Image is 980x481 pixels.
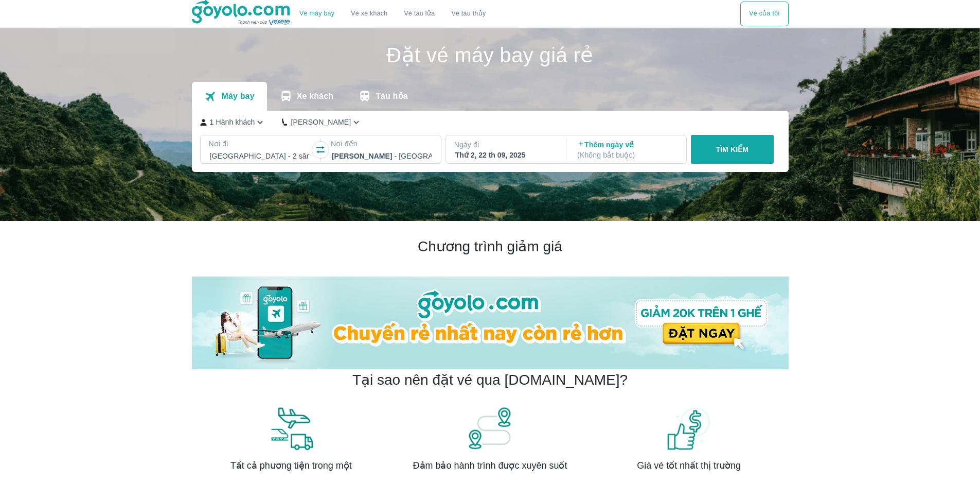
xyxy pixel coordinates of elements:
p: TÌM KIẾM [716,144,749,154]
button: Vé của tôi [740,2,788,26]
img: banner [268,406,314,451]
a: Vé tàu lửa [396,2,443,26]
span: Giá vé tốt nhất thị trường [637,459,741,472]
div: transportation tabs [192,82,420,111]
p: Nơi đi [209,139,311,149]
img: banner-home [192,277,789,369]
span: Đảm bảo hành trình được xuyên suốt [413,459,567,472]
p: Tàu hỏa [376,91,408,101]
p: ( Không bắt buộc ) [577,150,677,160]
p: Máy bay [221,91,254,101]
p: Thêm ngày về [577,140,677,160]
a: Vé xe khách [351,10,387,18]
h2: Tại sao nên đặt vé qua [DOMAIN_NAME]? [352,371,628,389]
button: [PERSON_NAME] [282,117,362,128]
div: Thứ 2, 22 th 09, 2025 [455,150,555,160]
button: TÌM KIẾM [691,135,774,164]
div: choose transportation mode [291,2,494,26]
p: Xe khách [297,91,333,101]
div: choose transportation mode [740,2,788,26]
p: Ngày đi [454,140,556,150]
h2: Chương trình giảm giá [192,237,789,256]
p: Nơi đến [331,139,433,149]
img: banner [467,406,513,451]
span: Tất cả phương tiện trong một [230,459,352,472]
p: [PERSON_NAME] [291,117,351,127]
button: 1 Hành khách [200,117,266,128]
button: Vé tàu thủy [443,2,494,26]
p: 1 Hành khách [210,117,255,127]
img: banner [666,406,712,451]
h1: Đặt vé máy bay giá rẻ [192,45,789,65]
a: Vé máy bay [299,10,334,18]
